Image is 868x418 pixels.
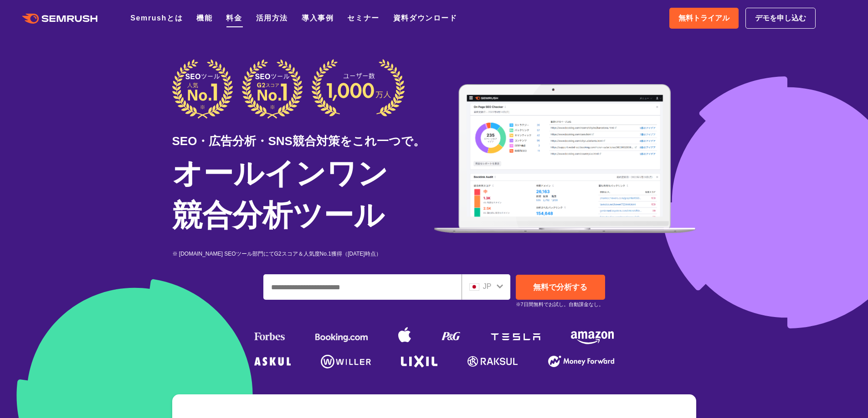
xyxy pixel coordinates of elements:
[196,14,212,22] a: 機能
[302,14,334,22] a: 導入事例
[172,152,434,236] h1: オールインワン 競合分析ツール
[755,12,806,24] span: デモを申し込む
[516,300,604,309] small: ※7日間無料でお試し。自動課金なし。
[678,12,729,24] span: 無料トライアル
[264,275,461,299] input: ドメイン、キーワードまたはURLを入力してください
[347,14,379,22] a: セミナー
[256,14,288,22] a: 活用方法
[483,282,492,290] span: JP
[516,275,605,300] a: 無料で分析する
[172,119,434,150] div: SEO・広告分析・SNS競合対策をこれ一つで。
[533,283,587,292] span: 無料で分析する
[130,14,183,22] a: Semrushとは
[393,14,457,22] a: 資料ダウンロード
[226,14,242,22] a: 料金
[745,8,816,29] a: デモを申し込む
[669,8,739,29] a: 無料トライアル
[172,250,434,258] div: ※ [DOMAIN_NAME] SEOツール部門にてG2スコア＆人気度No.1獲得（[DATE]時点）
